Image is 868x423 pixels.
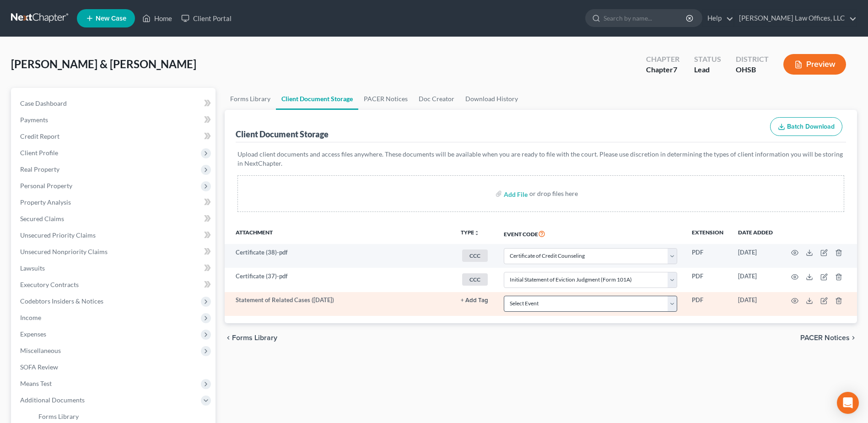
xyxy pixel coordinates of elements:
[232,334,277,342] span: Forms Library
[20,396,85,404] span: Additional Documents
[461,272,489,287] a: CCC
[694,54,721,65] div: Status
[461,248,489,263] a: CCC
[461,298,488,304] button: + Add Tag
[461,296,489,304] a: + Add Tag
[731,244,780,268] td: [DATE]
[694,65,721,75] div: Lead
[850,334,857,342] i: chevron_right
[685,292,731,316] td: PDF
[800,334,850,342] span: PACER Notices
[20,132,59,140] span: Credit Report
[461,230,480,236] button: TYPEunfold_more
[20,116,48,124] span: Payments
[225,334,277,342] button: chevron_left Forms Library
[13,227,216,244] a: Unsecured Priority Claims
[13,211,216,227] a: Secured Claims
[20,248,108,255] span: Unsecured Nonpriority Claims
[20,330,46,338] span: Expenses
[413,88,460,110] a: Doc Creator
[20,380,52,387] span: Means Test
[276,88,358,110] a: Client Document Storage
[20,297,103,305] span: Codebtors Insiders & Notices
[20,215,64,222] span: Secured Claims
[13,128,216,145] a: Credit Report
[496,223,685,244] th: Event Code
[20,182,72,190] span: Personal Property
[20,281,79,288] span: Executory Contracts
[460,88,523,110] a: Download History
[529,189,578,198] div: or drop files here
[13,244,216,260] a: Unsecured Nonpriority Claims
[138,10,177,27] a: Home
[225,292,453,316] td: Statement of Related Cases ([DATE])
[646,65,679,75] div: Chapter
[11,57,196,70] span: [PERSON_NAME] & [PERSON_NAME]
[13,112,216,128] a: Payments
[20,363,58,371] span: SOFA Review
[20,314,41,321] span: Income
[731,268,780,292] td: [DATE]
[13,194,216,211] a: Property Analysis
[731,223,780,244] th: Date added
[20,231,96,239] span: Unsecured Priority Claims
[225,334,232,342] i: chevron_left
[736,65,769,75] div: OHSB
[225,268,453,292] td: Certificate (37)-pdf
[96,15,126,22] span: New Case
[225,244,453,268] td: Certificate (38)-pdf
[236,129,329,140] div: Client Document Storage
[20,165,59,173] span: Real Property
[237,150,844,168] p: Upload client documents and access files anywhere. These documents will be available when you are...
[474,230,480,236] i: unfold_more
[604,10,687,27] input: Search by name...
[462,273,488,286] span: CCC
[734,10,857,27] a: [PERSON_NAME] Law Offices, LLC
[20,149,58,157] span: Client Profile
[770,117,842,136] button: Batch Download
[703,10,733,27] a: Help
[20,198,71,206] span: Property Analysis
[736,54,769,65] div: District
[38,412,79,420] span: Forms Library
[685,244,731,268] td: PDF
[646,54,679,65] div: Chapter
[13,277,216,293] a: Executory Contracts
[783,54,846,75] button: Preview
[685,268,731,292] td: PDF
[673,65,677,74] span: 7
[13,95,216,112] a: Case Dashboard
[225,223,453,244] th: Attachment
[13,260,216,277] a: Lawsuits
[20,347,61,354] span: Miscellaneous
[225,88,276,110] a: Forms Library
[462,249,488,262] span: CCC
[800,334,857,342] button: PACER Notices chevron_right
[20,264,45,272] span: Lawsuits
[787,123,835,130] span: Batch Download
[685,223,731,244] th: Extension
[13,359,216,375] a: SOFA Review
[20,99,67,107] span: Case Dashboard
[177,10,236,27] a: Client Portal
[731,292,780,316] td: [DATE]
[837,392,859,414] div: Open Intercom Messenger
[358,88,413,110] a: PACER Notices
